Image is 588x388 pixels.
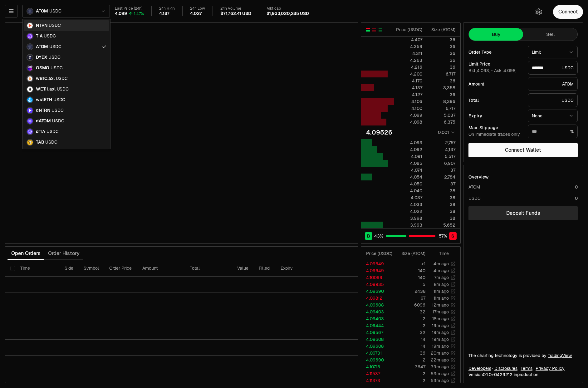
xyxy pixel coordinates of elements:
[27,140,33,145] img: TAB Logo
[47,129,58,135] span: USDC
[53,97,65,103] span: USDC
[27,44,33,50] img: ATOM Logo
[27,97,33,103] img: wstETH Logo
[36,97,52,103] span: wstETH
[27,23,33,28] img: NTRN Logo
[36,55,47,60] span: DYDX
[51,65,62,71] span: USDC
[57,86,69,92] span: USDC
[27,33,33,39] img: TIA Logo
[51,108,63,113] span: USDC
[49,23,61,28] span: USDC
[36,23,47,28] span: NTRN
[36,33,42,39] span: TIA
[52,118,64,124] span: USDC
[27,108,33,113] img: dNTRN Logo
[56,76,68,81] span: USDC
[36,118,51,124] span: dATOM
[44,33,56,39] span: USDC
[36,129,45,135] span: dTIA
[36,86,56,92] span: WETH.axl
[36,44,48,50] span: ATOM
[36,76,55,81] span: wBTC.axl
[27,118,33,124] img: dATOM Logo
[27,129,33,135] img: dTIA Logo
[36,65,49,71] span: OSMO
[45,140,57,145] span: USDC
[27,76,33,81] img: wBTC.axl Logo
[27,65,33,71] img: OSMO Logo
[49,44,61,50] span: USDC
[36,108,50,113] span: dNTRN
[27,86,33,92] img: WETH.axl Logo
[36,140,44,145] span: TAB
[27,55,33,60] img: DYDX Logo
[48,55,60,60] span: USDC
